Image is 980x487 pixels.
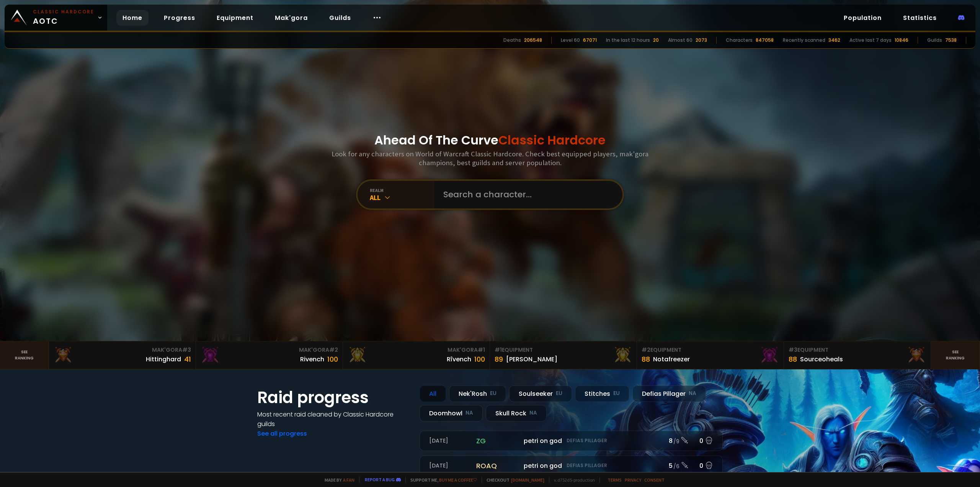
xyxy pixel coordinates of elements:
a: Equipment [211,10,260,26]
div: realm [370,187,434,193]
span: v. d752d5 - production [549,477,595,483]
div: Notafreezer [653,354,690,364]
div: All [370,193,434,202]
a: Classic HardcoreAOTC [5,5,107,31]
div: Mak'Gora [348,346,485,354]
div: 847058 [756,37,774,44]
div: Soulseeker [509,385,572,402]
div: Characters [726,37,753,44]
div: Equipment [789,346,926,354]
h1: Raid progress [257,385,410,410]
a: Mak'gora [269,10,314,26]
div: Level 60 [561,37,580,44]
a: Report a bug [365,477,395,482]
div: Almost 60 [668,37,693,44]
small: NA [465,409,473,417]
h1: Ahead Of The Curve [374,131,606,149]
div: All [420,385,446,402]
div: Sourceoheals [800,354,843,364]
div: Equipment [642,346,779,354]
a: Statistics [897,10,943,26]
a: See all progress [257,429,307,438]
a: Terms [608,477,622,483]
div: Mak'Gora [54,346,191,354]
input: Search a character... [439,181,613,208]
div: Active last 7 days [849,37,892,44]
div: In the last 12 hours [606,37,650,44]
span: Support me, [405,477,477,483]
div: Recently scanned [783,37,825,44]
div: 100 [327,354,338,364]
div: Rivench [300,354,324,364]
a: Privacy [625,477,641,483]
span: Checkout [482,477,544,483]
div: 67071 [583,37,597,44]
div: 88 [789,354,797,364]
small: EU [490,390,497,397]
span: # 3 [182,346,191,354]
a: Consent [644,477,665,483]
a: [DATE]roaqpetri on godDefias Pillager5 /60 [420,456,723,476]
small: Classic Hardcore [33,8,94,15]
div: 3462 [828,37,840,44]
div: 41 [184,354,191,364]
h4: Most recent raid cleaned by Classic Hardcore guilds [257,410,410,429]
a: Mak'Gora#2Rivench100 [196,341,343,369]
div: Skull Rock [486,405,547,421]
div: Equipment [495,346,632,354]
h3: Look for any characters on World of Warcraft Classic Hardcore. Check best equipped players, mak'g... [328,149,652,167]
a: Mak'Gora#3Hittinghard41 [49,341,196,369]
span: # 1 [495,346,502,354]
a: Home [116,10,149,26]
span: # 3 [789,346,797,354]
small: EU [613,390,620,397]
a: #1Equipment89[PERSON_NAME] [490,341,637,369]
a: [DATE]zgpetri on godDefias Pillager8 /90 [420,431,723,451]
span: # 1 [478,346,485,354]
div: 10846 [895,37,908,44]
div: 100 [474,354,485,364]
span: AOTC [33,8,94,27]
small: NA [529,409,537,417]
a: #3Equipment88Sourceoheals [784,341,931,369]
div: 88 [642,354,650,364]
a: Progress [158,10,201,26]
div: [PERSON_NAME] [506,354,557,364]
div: Defias Pillager [632,385,706,402]
a: [DOMAIN_NAME] [511,477,544,483]
div: Hittinghard [146,354,181,364]
div: Mak'Gora [201,346,338,354]
div: 20 [653,37,659,44]
span: # 2 [329,346,338,354]
div: 206548 [524,37,542,44]
div: Nek'Rosh [449,385,506,402]
div: 89 [495,354,503,364]
span: # 2 [642,346,650,354]
a: Mak'Gora#1Rîvench100 [343,341,490,369]
div: Deaths [503,37,521,44]
small: EU [556,390,562,397]
a: Buy me a coffee [439,477,477,483]
a: #2Equipment88Notafreezer [637,341,784,369]
div: Guilds [927,37,942,44]
a: Guilds [323,10,357,26]
div: 7538 [945,37,957,44]
span: Made by [320,477,354,483]
span: Classic Hardcore [498,131,606,149]
a: Population [838,10,888,26]
div: Doomhowl [420,405,483,421]
a: Seeranking [931,341,980,369]
div: Rîvench [447,354,471,364]
small: NA [689,390,696,397]
div: Stitches [575,385,629,402]
a: a fan [343,477,354,483]
div: 2073 [696,37,707,44]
